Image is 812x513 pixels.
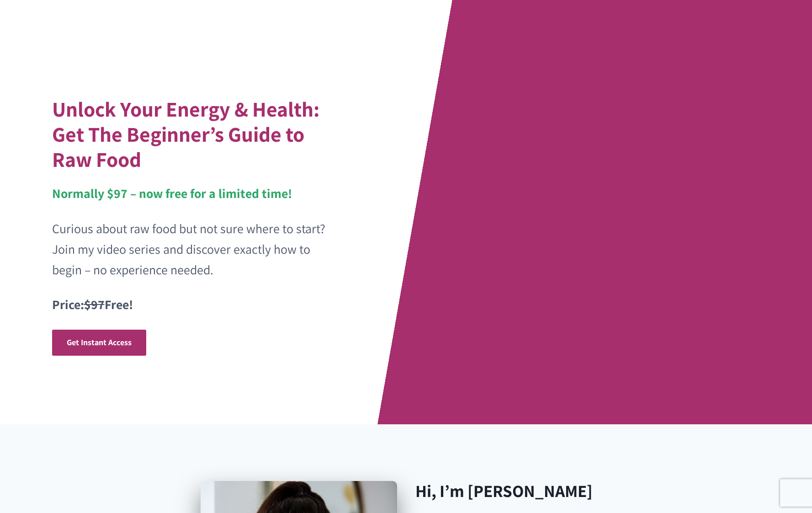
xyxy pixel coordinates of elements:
[52,296,133,313] strong: Price: Free!
[415,481,612,502] h2: Hi, I’m [PERSON_NAME]
[52,185,292,202] strong: Normally $97 – now free for a limited time!
[52,219,328,280] p: Curious about raw food but not sure where to start? Join my video series and discover exactly how...
[67,337,132,347] span: Get Instant Access
[52,96,328,172] h1: Unlock Your Energy & Health: Get The Beginner’s Guide to Raw Food
[84,296,105,313] s: $97
[52,330,146,356] a: Get Instant Access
